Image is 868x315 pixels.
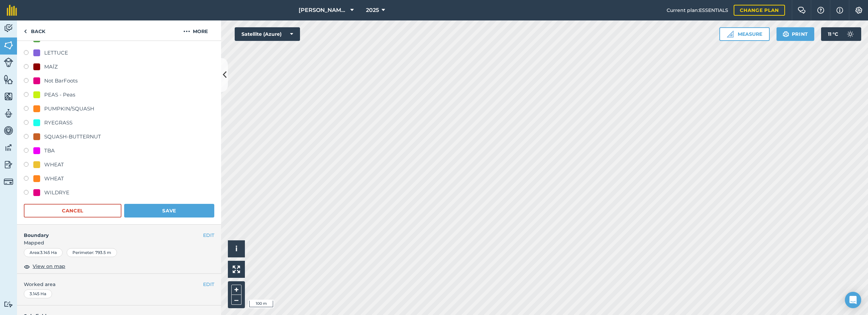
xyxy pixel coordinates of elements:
img: svg+xml;base64,PD94bWwgdmVyc2lvbj0iMS4wIiBlbmNvZGluZz0idXRmLTgiPz4KPCEtLSBHZW5lcmF0b3I6IEFkb2JlIE... [4,142,13,153]
div: Perimeter : 793.5 m [67,248,117,257]
div: SQUASH-BUTTERNUT [44,133,101,141]
div: WILDRYE [44,189,69,197]
img: svg+xml;base64,PD94bWwgdmVyc2lvbj0iMS4wIiBlbmNvZGluZz0idXRmLTgiPz4KPCEtLSBHZW5lcmF0b3I6IEFkb2JlIE... [4,108,13,119]
div: 3.145 Ha [24,289,52,298]
span: View on map [33,262,65,270]
span: [PERSON_NAME] Farm Life [299,6,348,14]
button: Save [124,204,214,217]
span: Worked area [24,281,214,288]
img: svg+xml;base64,PD94bWwgdmVyc2lvbj0iMS4wIiBlbmNvZGluZz0idXRmLTgiPz4KPCEtLSBHZW5lcmF0b3I6IEFkb2JlIE... [4,301,13,307]
button: – [231,295,241,305]
span: i [235,244,237,253]
img: svg+xml;base64,PHN2ZyB4bWxucz0iaHR0cDovL3d3dy53My5vcmcvMjAwMC9zdmciIHdpZHRoPSI1NiIgaGVpZ2h0PSI2MC... [4,40,13,50]
img: svg+xml;base64,PHN2ZyB4bWxucz0iaHR0cDovL3d3dy53My5vcmcvMjAwMC9zdmciIHdpZHRoPSIxNyIgaGVpZ2h0PSIxNy... [836,6,843,14]
div: Open Intercom Messenger [845,292,861,308]
button: Measure [719,27,770,41]
div: MAÍZ [44,63,58,71]
span: 11 ° C [828,27,838,41]
img: svg+xml;base64,PD94bWwgdmVyc2lvbj0iMS4wIiBlbmNvZGluZz0idXRmLTgiPz4KPCEtLSBHZW5lcmF0b3I6IEFkb2JlIE... [4,125,13,136]
img: svg+xml;base64,PD94bWwgdmVyc2lvbj0iMS4wIiBlbmNvZGluZz0idXRmLTgiPz4KPCEtLSBHZW5lcmF0b3I6IEFkb2JlIE... [4,23,13,33]
img: svg+xml;base64,PHN2ZyB4bWxucz0iaHR0cDovL3d3dy53My5vcmcvMjAwMC9zdmciIHdpZHRoPSIxOSIgaGVpZ2h0PSIyNC... [783,30,789,38]
img: svg+xml;base64,PD94bWwgdmVyc2lvbj0iMS4wIiBlbmNvZGluZz0idXRmLTgiPz4KPCEtLSBHZW5lcmF0b3I6IEFkb2JlIE... [844,27,857,41]
div: PEAS - Peas [44,91,75,99]
img: svg+xml;base64,PD94bWwgdmVyc2lvbj0iMS4wIiBlbmNvZGluZz0idXRmLTgiPz4KPCEtLSBHZW5lcmF0b3I6IEFkb2JlIE... [4,177,13,186]
span: Current plan : ESSENTIALS [667,6,728,14]
img: svg+xml;base64,PHN2ZyB4bWxucz0iaHR0cDovL3d3dy53My5vcmcvMjAwMC9zdmciIHdpZHRoPSI1NiIgaGVpZ2h0PSI2MC... [4,91,13,102]
div: LETTUCE [44,49,68,57]
img: Two speech bubbles overlapping with the left bubble in the forefront [798,7,806,14]
div: RYEGRASS [44,119,72,127]
button: Cancel [24,204,121,217]
span: Mapped [17,239,221,246]
div: TBA [44,147,55,155]
button: Satellite (Azure) [235,27,300,41]
img: A question mark icon [817,7,825,14]
div: WHEAT [44,175,64,183]
img: svg+xml;base64,PHN2ZyB4bWxucz0iaHR0cDovL3d3dy53My5vcmcvMjAwMC9zdmciIHdpZHRoPSIxOCIgaGVpZ2h0PSIyNC... [24,262,30,271]
img: svg+xml;base64,PD94bWwgdmVyc2lvbj0iMS4wIiBlbmNvZGluZz0idXRmLTgiPz4KPCEtLSBHZW5lcmF0b3I6IEFkb2JlIE... [4,58,13,67]
h4: Boundary [17,225,203,239]
div: Not BarFoots [44,77,78,85]
button: EDIT [203,231,214,239]
button: View on map [24,262,65,271]
img: svg+xml;base64,PHN2ZyB4bWxucz0iaHR0cDovL3d3dy53My5vcmcvMjAwMC9zdmciIHdpZHRoPSIyMCIgaGVpZ2h0PSIyNC... [183,27,190,35]
img: svg+xml;base64,PHN2ZyB4bWxucz0iaHR0cDovL3d3dy53My5vcmcvMjAwMC9zdmciIHdpZHRoPSI1NiIgaGVpZ2h0PSI2MC... [4,74,13,85]
a: Change plan [734,5,785,16]
button: 11 °C [821,27,861,41]
img: svg+xml;base64,PHN2ZyB4bWxucz0iaHR0cDovL3d3dy53My5vcmcvMjAwMC9zdmciIHdpZHRoPSI5IiBoZWlnaHQ9IjI0Ii... [24,27,27,35]
button: Print [777,27,815,41]
button: i [228,240,245,257]
button: + [231,285,241,295]
div: WHEAT [44,161,64,169]
img: svg+xml;base64,PD94bWwgdmVyc2lvbj0iMS4wIiBlbmNvZGluZz0idXRmLTgiPz4KPCEtLSBHZW5lcmF0b3I6IEFkb2JlIE... [4,160,13,170]
img: fieldmargin Logo [7,5,17,16]
a: Back [17,20,52,41]
img: Four arrows, one pointing top left, one top right, one bottom right and the last bottom left [233,266,240,273]
img: A cog icon [855,7,863,14]
button: EDIT [203,281,214,288]
button: More [170,20,221,41]
div: Area : 3.145 Ha [24,248,63,257]
div: PUMPKIN/SQUASH [44,105,94,113]
img: Ruler icon [727,31,734,37]
span: 2025 [366,6,379,14]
